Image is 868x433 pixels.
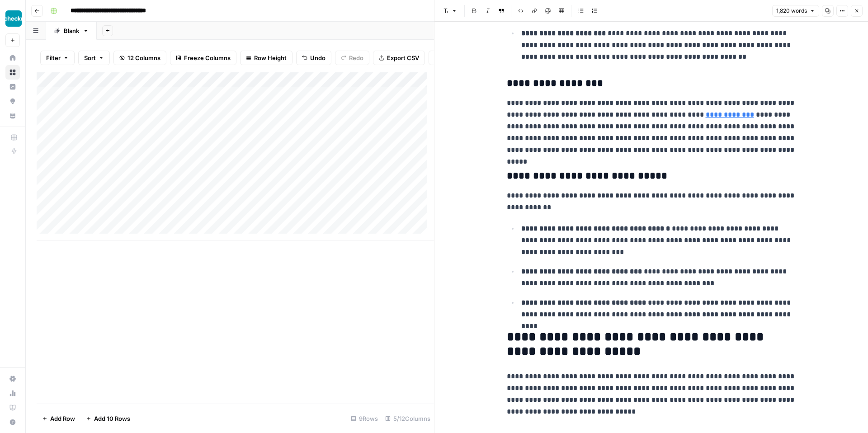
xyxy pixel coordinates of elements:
span: 1,820 words [776,7,807,15]
span: Row Height [254,53,287,62]
span: Freeze Columns [184,53,231,62]
button: Freeze Columns [170,51,236,65]
a: Insights [5,80,20,94]
span: Add Row [50,414,75,423]
a: Learning Hub [5,400,20,415]
span: Filter [46,53,61,62]
img: Checkr Logo [5,10,22,27]
span: 12 Columns [127,53,160,62]
button: Export CSV [373,51,425,65]
button: Sort [78,51,110,65]
a: Settings [5,372,20,386]
button: 12 Columns [113,51,166,65]
button: Help + Support [5,415,20,429]
button: Redo [335,51,369,65]
span: Undo [310,53,325,62]
button: Row Height [240,51,292,65]
button: Workspace: Checkr [5,7,20,30]
div: 9 Rows [347,411,382,426]
a: Home [5,51,20,65]
span: Sort [84,53,96,62]
a: Blank [46,22,97,40]
button: Filter [40,51,75,65]
a: Your Data [5,108,20,123]
a: Browse [5,65,20,80]
span: Export CSV [387,53,419,62]
button: Undo [296,51,331,65]
button: 1,820 words [772,5,819,17]
div: Blank [64,26,79,35]
button: Add Row [37,411,80,426]
span: Redo [349,53,363,62]
button: Add 10 Rows [80,411,136,426]
a: Usage [5,386,20,400]
div: 5/12 Columns [382,411,434,426]
span: Add 10 Rows [94,414,130,423]
a: Opportunities [5,94,20,108]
